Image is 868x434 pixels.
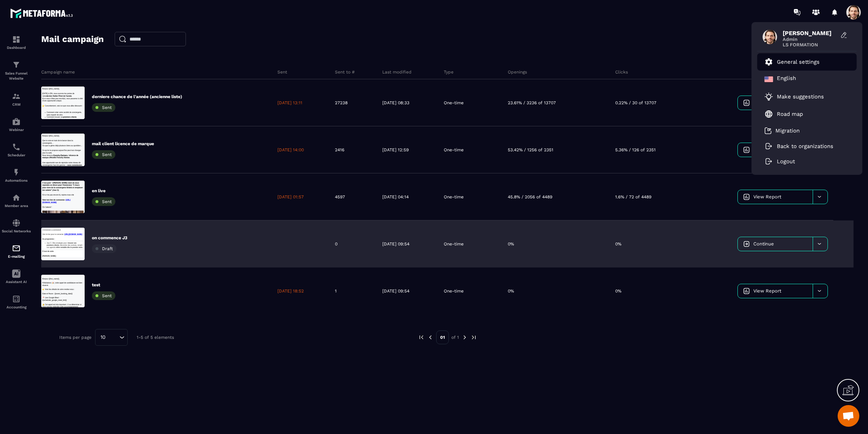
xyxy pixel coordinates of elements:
[738,190,813,204] a: View Report
[102,246,113,251] span: Draft
[615,241,621,247] p: 0%
[2,188,31,213] a: automationsautomationsMember area
[12,168,21,177] img: automations
[12,92,21,101] img: formation
[4,36,141,52] p: Et si vous n’êtes pas inscrit(e), vous passerez à côté d’une opportunité unique.
[765,58,820,66] a: General settings
[783,37,837,42] span: Admin
[382,100,409,106] p: [DATE] 08:33
[738,143,813,157] a: View Report
[2,178,31,182] p: Automations
[92,188,115,194] p: en live
[4,61,82,67] strong: Voici ton lien de connexion :
[2,71,31,81] p: Sales Funnel Website
[335,288,337,294] p: 1
[783,30,837,37] span: [PERSON_NAME]
[12,193,21,202] img: automations
[59,335,92,340] p: Items per page
[777,75,796,84] p: English
[12,60,21,69] img: formation
[775,127,800,134] p: Migration
[2,153,31,157] p: Scheduler
[2,102,31,106] p: CRM
[738,284,813,298] a: View Report
[12,35,21,44] img: formation
[2,229,31,233] p: Social Networks
[4,85,141,93] p: On t’attend !
[838,405,859,427] div: Open chat
[4,91,49,97] strong: [PERSON_NAME]
[4,10,61,16] span: Bonjour {{first_name}},
[277,69,287,75] p: Sent
[4,35,46,41] strong: Au programme :
[382,69,412,75] p: Last modified
[2,213,31,239] a: social-networksocial-networkSocial Networks
[777,158,795,165] p: Logout
[382,288,409,294] p: [DATE] 09:54
[2,204,31,208] p: Member area
[4,46,111,52] span: 👉 Voici les détails de votre rendez-vous :
[18,47,141,70] p: Jour 3 : Mes stratégies pour : , décrocher des contrats, remplir son agenda et
[18,99,118,113] strong: premiers clients propriétaires
[41,69,75,75] p: Campaign name
[508,288,514,294] p: 0%
[2,254,31,258] p: E-mailing
[382,194,409,200] p: [DATE] 04:14
[335,147,344,153] p: 2416
[436,330,449,344] p: 01
[777,93,824,100] p: Make suggestions
[508,147,553,153] p: 53.42% / 1256 of 2351
[615,288,621,294] p: 0%
[444,147,464,153] p: One-time
[102,152,112,157] span: Sent
[95,329,128,346] div: Search for option
[137,335,174,340] p: 1-5 of 5 elements
[18,98,141,115] p: Comment trouver vos rapidement.
[335,241,337,247] p: 0
[335,100,348,106] p: 27238
[335,194,345,200] p: 4597
[102,293,112,298] span: Sent
[2,128,31,132] p: Webinar
[98,333,108,341] span: 10
[508,241,514,247] p: 0%
[2,289,31,315] a: accountantaccountantAccounting
[738,96,813,110] a: View Report
[508,100,556,106] p: 23.61% / 3236 of 13707
[444,69,454,75] p: Type
[2,87,31,112] a: formationformationCRM
[102,105,112,110] span: Sent
[765,143,833,149] a: Back to organizations
[508,194,552,200] p: 45.8% / 2056 of 4489
[753,241,774,247] span: Continue
[4,20,141,36] p: [DATE] à 20h, nous ouvrons les portes de notre .
[743,241,750,247] img: icon
[444,100,464,106] p: One-time
[382,241,409,247] p: [DATE] 09:54
[12,219,21,227] img: social-network
[2,137,31,163] a: schedulerschedulerScheduler
[4,85,141,109] p: Une opportunité rare de rejoindre notre réseau de conciergeries haut de gamme — .
[2,305,31,309] p: Accounting
[4,96,134,118] span: ⚠️ Cet appel est très important : il va déterminer si vous pouvez rejoindre notre accompagnement ...
[615,100,656,106] p: 0.22% / 30 of 13707
[765,110,803,118] a: Road map
[615,147,656,153] p: 5.36% / 126 of 2351
[777,59,820,65] p: General settings
[2,163,31,188] a: automationsautomationsAutomations
[2,239,31,264] a: emailemailE-mailing
[615,194,651,200] p: 1.6% / 72 of 4489
[444,288,464,294] p: One-time
[461,334,468,341] img: next
[4,24,137,38] span: Félicitations 🎉, votre appel de candidature est bien réservé.
[4,74,85,88] span: 📍 Lien Google Meet : {{scheduler_google_meet_link}}
[4,4,141,12] p: Bonjour {{first_name}},
[277,194,304,200] p: [DATE] 01:57
[743,288,750,294] img: icon
[87,102,136,108] strong: sans commission
[92,141,154,147] p: mail client licence de marque
[108,333,118,341] input: Search for option
[41,32,104,46] h2: Mail campaign
[77,20,137,26] a: [URL][DOMAIN_NAME]
[10,7,75,20] img: logo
